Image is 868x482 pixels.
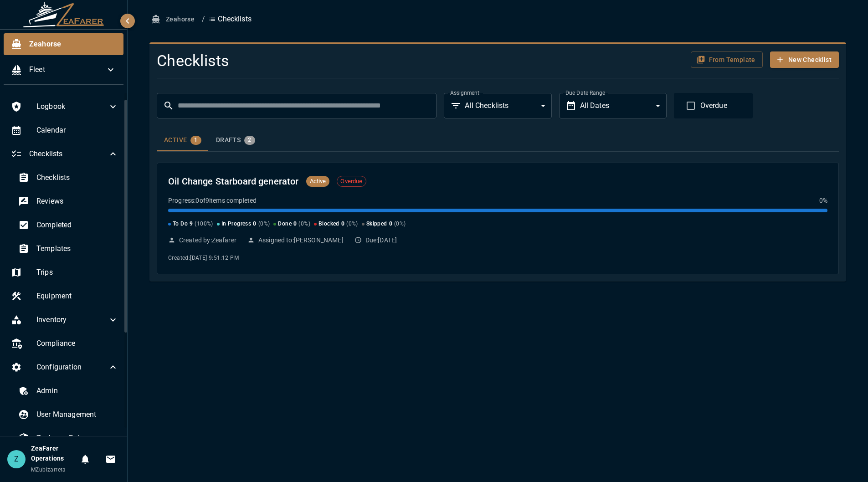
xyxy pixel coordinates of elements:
[36,385,118,396] span: Admin
[36,196,118,207] span: Reviews
[190,137,201,144] span: 1
[168,255,239,261] span: Created: [DATE] 9:51:12 PM
[365,236,397,245] p: Due: [DATE]
[258,220,270,229] span: ( 0 %)
[36,172,118,183] span: Checklists
[221,220,251,229] span: In Progress
[36,267,118,278] span: Trips
[173,220,188,229] span: To Do
[4,285,126,307] div: Equipment
[36,291,118,302] span: Equipment
[700,100,727,111] span: Overdue
[36,243,118,254] span: Templates
[36,409,118,420] span: User Management
[4,309,126,331] div: Inventory
[216,136,255,145] div: Drafts
[258,236,344,245] p: Assigned to: [PERSON_NAME]
[179,236,236,245] p: Created by: Zeafarer
[293,220,297,229] span: 0
[11,404,126,426] div: User Management
[278,220,292,229] span: Done
[580,93,667,118] div: All Dates
[11,214,126,236] div: Completed
[36,362,108,373] span: Configuration
[819,196,827,205] p: 0 %
[11,167,126,189] div: Checklists
[253,220,256,229] span: 0
[36,101,108,112] span: Logbook
[4,33,123,55] div: Zeahorse
[11,238,126,260] div: Templates
[168,196,257,205] p: Progress: 0 of 9 items completed
[4,262,126,283] div: Trips
[11,190,126,212] div: Reviews
[209,14,252,25] p: Checklists
[29,149,108,159] span: Checklists
[394,220,406,229] span: ( 0 %)
[31,444,76,464] h6: ZeaFarer Operations
[29,39,116,50] span: Zeahorse
[244,137,255,144] span: 2
[36,125,118,136] span: Calendar
[318,220,339,229] span: Blocked
[168,174,299,189] h2: Oil Change Starboard generator
[565,89,605,97] label: Due Date Range
[149,11,198,28] button: Zeahorse
[4,119,126,141] div: Calendar
[36,338,118,349] span: Compliance
[195,220,213,229] span: ( 100 %)
[4,96,126,118] div: Logbook
[36,433,118,444] span: Zeahorse Roles
[346,220,358,229] span: ( 0 %)
[4,59,123,81] div: Fleet
[164,136,201,145] div: Active
[337,177,365,186] span: Overdue
[76,450,94,468] button: Notifications
[11,427,126,449] div: Zeahorse Roles
[770,51,839,68] button: New Checklist
[36,314,108,325] span: Inventory
[157,51,609,71] h4: Checklists
[23,2,105,27] img: ZeaFarer Logo
[298,220,310,229] span: ( 0 %)
[31,467,66,473] span: MZubizarreta
[11,380,126,402] div: Admin
[157,129,839,151] div: checklist tabs
[691,51,763,68] button: From Template
[306,177,330,186] span: Active
[341,220,344,229] span: 0
[389,220,392,229] span: 0
[366,220,387,229] span: Skipped
[190,220,193,229] span: 9
[465,93,551,118] div: All Checklists
[4,333,126,354] div: Compliance
[202,14,205,25] li: /
[4,143,126,165] div: Checklists
[102,450,120,468] button: Invitations
[29,64,105,75] span: Fleet
[450,89,479,97] label: Assignment
[4,356,126,378] div: Configuration
[36,220,118,231] span: Completed
[7,450,26,468] div: Z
